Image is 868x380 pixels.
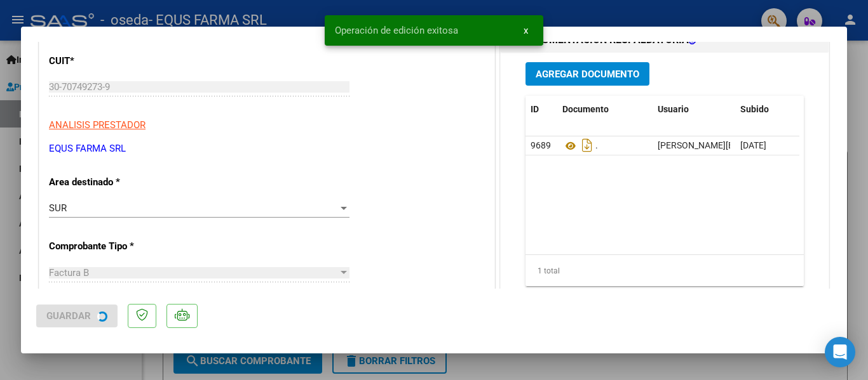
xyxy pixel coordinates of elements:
[49,119,146,131] span: ANALISIS PRESTADOR
[49,141,485,156] p: EQUS FARMA SRL
[49,202,67,214] span: SUR
[526,255,804,287] div: 1 total
[49,267,89,278] span: Factura B
[735,96,799,123] datatable-header-cell: Subido
[46,310,91,322] span: Guardar
[49,175,180,190] p: Area destinado *
[658,104,689,114] span: Usuario
[335,24,458,37] span: Operación de edición exitosa
[49,239,180,254] p: Comprobante Tipo *
[562,104,609,114] span: Documento
[825,337,855,367] div: Open Intercom Messenger
[536,69,639,80] span: Agregar Documento
[562,141,598,151] span: .
[653,96,735,123] datatable-header-cell: Usuario
[526,62,649,86] button: Agregar Documento
[524,25,528,36] span: x
[740,104,769,114] span: Subido
[531,140,551,150] span: 9689
[49,54,180,69] p: CUIT
[501,53,829,316] div: DOCUMENTACIÓN RESPALDATORIA
[557,96,653,123] datatable-header-cell: Documento
[531,104,539,114] span: ID
[740,140,766,150] span: [DATE]
[513,19,538,42] button: x
[579,135,595,155] i: Descargar documento
[526,96,557,123] datatable-header-cell: ID
[36,305,118,327] button: Guardar
[799,96,862,123] datatable-header-cell: Acción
